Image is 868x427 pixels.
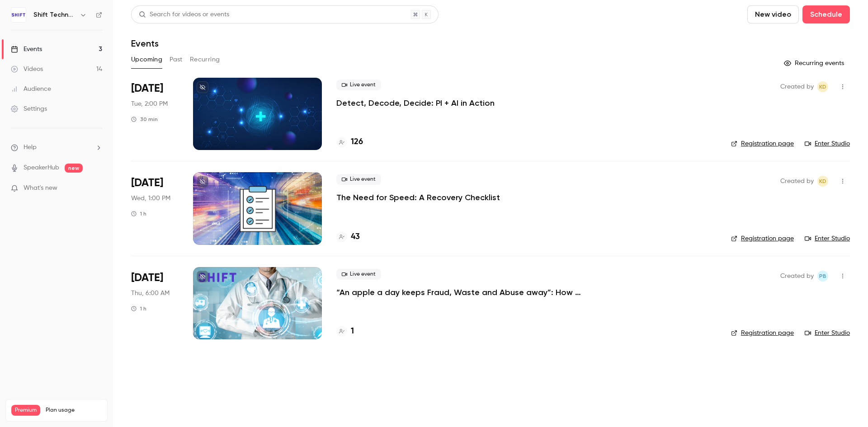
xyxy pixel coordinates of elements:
span: KD [819,176,826,187]
span: Help [24,143,37,152]
a: Detect, Decode, Decide: PI + AI in Action [336,98,495,108]
button: Recurring [190,52,220,67]
button: Schedule [802,5,850,23]
span: KD [819,81,826,92]
div: 1 h [131,210,146,217]
a: Enter Studio [805,234,850,243]
span: Wed, 1:00 PM [131,194,170,203]
a: Registration page [731,234,794,243]
h1: Events [131,38,159,49]
div: Search for videos or events [139,10,229,19]
div: 30 min [131,116,158,123]
div: Audience [11,84,51,94]
h4: 43 [351,231,360,243]
span: Live event [336,174,381,185]
span: PB [819,271,826,282]
a: Registration page [731,139,794,148]
span: new [65,164,83,173]
h6: Shift Technology [33,10,76,19]
iframe: Noticeable Trigger [91,184,102,192]
a: 1 [336,325,354,338]
a: Enter Studio [805,139,850,148]
span: Created by [780,176,814,187]
div: Settings [11,104,47,113]
a: “An apple a day keeps Fraud, Waste and Abuse away”: How advanced technologies prevent errors, abu... [336,287,608,298]
button: New video [747,5,799,23]
button: Past [170,52,183,67]
span: Kristen DeLuca [817,176,828,187]
span: Created by [780,271,814,282]
span: [DATE] [131,81,163,96]
div: 1 h [131,305,146,312]
span: What's new [24,183,57,193]
a: Registration page [731,328,794,338]
a: 126 [336,136,363,148]
span: Live event [336,269,381,280]
span: Premium [11,405,40,416]
div: Videos [11,65,43,74]
a: 43 [336,231,360,243]
a: The Need for Speed: A Recovery Checklist [336,192,500,203]
a: Enter Studio [805,328,850,338]
span: Plan usage [46,407,102,414]
span: Kristen DeLuca [817,81,828,92]
div: Oct 8 Wed, 1:00 PM (America/New York) [131,172,179,244]
button: Upcoming [131,52,162,67]
span: [DATE] [131,271,163,285]
h4: 1 [351,325,354,338]
span: Created by [780,81,814,92]
a: SpeakerHub [24,163,59,173]
li: help-dropdown-opener [11,143,102,152]
span: [DATE] [131,176,163,190]
button: Recurring events [780,56,850,70]
span: Tue, 2:00 PM [131,99,168,108]
h4: 126 [351,136,363,148]
div: Nov 13 Thu, 12:00 PM (Europe/Paris) [131,267,179,339]
img: Shift Technology [11,8,26,22]
div: Oct 7 Tue, 2:00 PM (America/New York) [131,78,179,150]
span: Thu, 6:00 AM [131,289,170,298]
span: Pauline Babouhot [817,271,828,282]
span: Live event [336,80,381,90]
div: Events [11,45,42,54]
